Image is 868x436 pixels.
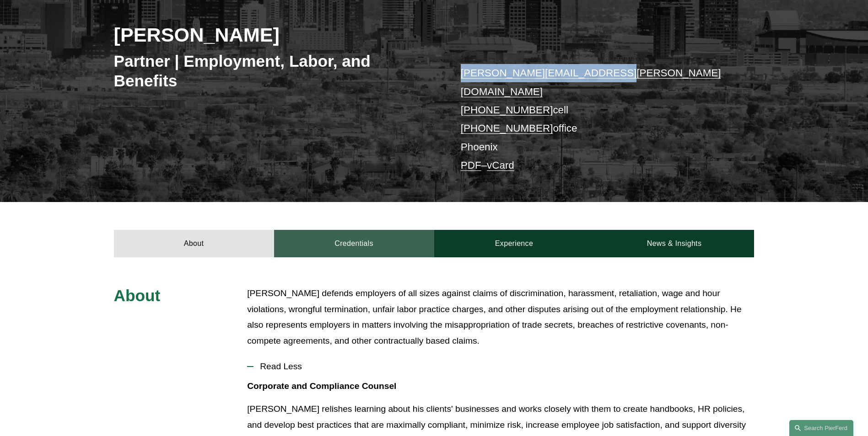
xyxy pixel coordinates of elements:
a: Search this site [789,420,853,436]
h2: [PERSON_NAME] [114,23,434,47]
a: About [114,230,274,257]
p: [PERSON_NAME] defends employers of all sizes against claims of discrimination, harassment, retali... [247,286,754,349]
p: cell office Phoenix – [461,64,728,175]
a: [PERSON_NAME][EMAIL_ADDRESS][PERSON_NAME][DOMAIN_NAME] [461,67,721,97]
a: PDF [461,160,481,171]
strong: Corporate and Compliance Counsel [247,381,396,391]
span: About [114,287,161,304]
a: Experience [434,230,594,257]
h3: Partner | Employment, Labor, and Benefits [114,51,434,91]
a: vCard [487,160,514,171]
span: Read Less [253,362,754,372]
button: Read Less [247,355,754,378]
a: [PHONE_NUMBER] [461,104,553,116]
a: News & Insights [594,230,754,257]
a: [PHONE_NUMBER] [461,122,553,134]
a: Credentials [274,230,434,257]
